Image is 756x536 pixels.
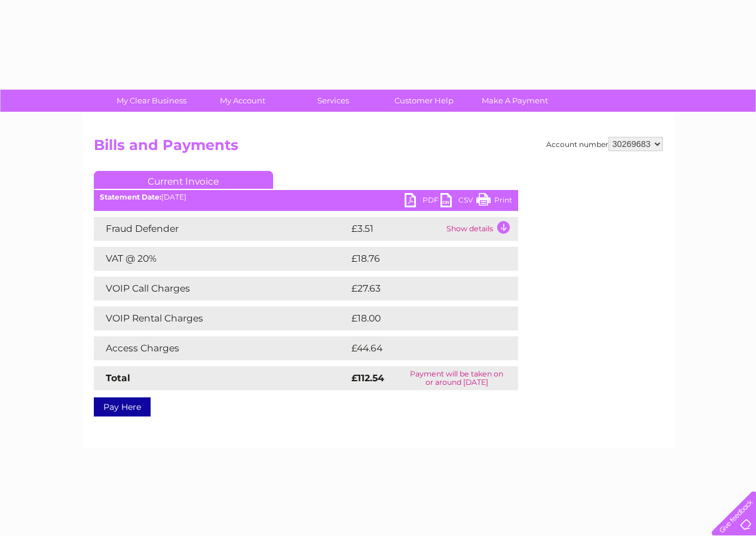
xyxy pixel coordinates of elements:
td: Fraud Defender [94,217,348,241]
td: Payment will be taken on or around [DATE] [396,366,518,390]
strong: Total [106,372,130,384]
td: VAT @ 20% [94,247,348,271]
a: Current Invoice [94,171,273,189]
a: CSV [440,193,476,210]
div: [DATE] [94,193,518,201]
h2: Bills and Payments [94,137,663,160]
td: Show details [443,217,518,241]
td: £44.64 [348,336,495,360]
td: VOIP Call Charges [94,277,348,301]
td: £18.76 [348,247,493,271]
td: £18.00 [348,307,494,330]
a: Make A Payment [466,90,564,112]
a: Services [284,90,382,112]
a: Pay Here [94,397,151,416]
td: £3.51 [348,217,443,241]
td: Access Charges [94,336,348,360]
td: £27.63 [348,277,494,301]
strong: £112.54 [351,372,384,384]
a: Print [476,193,512,210]
td: VOIP Rental Charges [94,307,348,330]
a: PDF [405,193,440,210]
a: Customer Help [375,90,473,112]
a: My Account [193,90,292,112]
div: Account number [546,137,663,151]
a: My Clear Business [102,90,201,112]
b: Statement Date: [100,192,161,201]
